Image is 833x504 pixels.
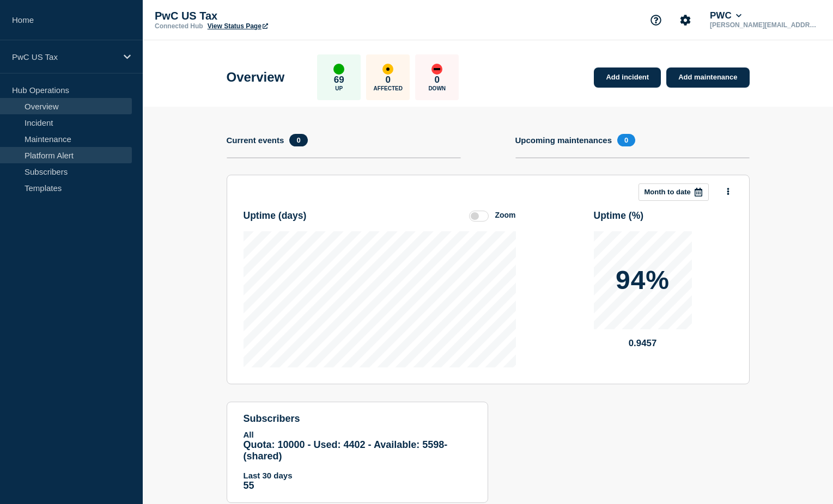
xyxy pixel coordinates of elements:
button: Support [644,9,667,32]
a: View Status Page [208,22,268,30]
p: Affected [374,85,403,91]
p: All [244,430,471,439]
div: up [333,64,344,75]
p: 0.9457 [594,338,692,349]
p: Last 30 days [244,471,471,480]
p: 0 [386,75,391,85]
p: 94% [616,267,670,293]
p: PwC US Tax [12,52,117,62]
div: affected [382,64,393,75]
p: Up [335,85,343,91]
p: PwC US Tax [155,10,373,22]
h3: Uptime ( % ) [594,210,644,222]
p: Month to date [644,188,691,196]
h4: Current events [227,136,284,145]
div: down [431,64,442,75]
h1: Overview [227,70,285,85]
p: 0 [435,75,440,85]
span: 0 [289,134,307,146]
h4: subscribers [244,413,471,425]
a: Add incident [594,67,661,88]
button: Account settings [674,9,697,32]
a: Add maintenance [666,67,749,88]
p: 55 [244,480,471,491]
button: Month to date [639,183,709,201]
span: Quota: 10000 - Used: 4402 - Available: 5598 - (shared) [244,439,448,462]
p: 69 [334,75,344,85]
p: Down [428,85,446,91]
h4: Upcoming maintenances [515,136,612,145]
p: [PERSON_NAME][EMAIL_ADDRESS][PERSON_NAME][DOMAIN_NAME] [708,21,821,29]
button: PWC [708,10,744,21]
div: Zoom [495,211,515,219]
p: Connected Hub [155,22,203,30]
h3: Uptime ( days ) [244,210,307,222]
span: 0 [617,134,635,146]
